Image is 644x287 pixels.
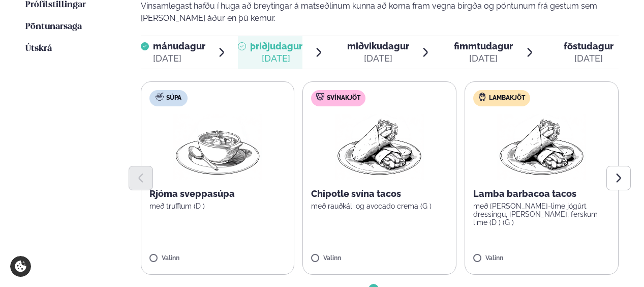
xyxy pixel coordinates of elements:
img: soup.svg [156,93,164,101]
img: Wraps.png [497,114,587,180]
button: Next slide [606,166,631,190]
img: Lamb.svg [478,93,486,101]
span: Útskrá [25,44,52,53]
span: Pöntunarsaga [25,22,82,31]
span: Lambakjöt [489,94,525,102]
span: miðvikudagur [347,41,409,51]
p: Lamba barbacoa tacos [473,188,610,200]
span: mánudagur [153,41,205,51]
p: með rauðkáli og avocado crema (G ) [311,202,448,210]
div: [DATE] [153,52,205,65]
p: með trufflum (D ) [149,202,286,210]
span: fimmtudagur [454,41,513,51]
p: Rjóma sveppasúpa [149,188,286,200]
span: þriðjudagur [250,41,302,51]
img: Soup.png [173,114,262,180]
div: [DATE] [454,52,513,65]
span: Svínakjöt [327,94,360,102]
div: [DATE] [564,52,614,65]
div: [DATE] [347,52,409,65]
a: Útskrá [25,43,52,55]
img: pork.svg [316,93,324,101]
span: Prófílstillingar [25,1,86,9]
span: föstudagur [564,41,614,51]
img: Wraps.png [335,114,424,180]
p: Chipotle svína tacos [311,188,448,200]
button: Previous slide [129,166,153,190]
span: Súpa [166,94,181,102]
a: Cookie settings [10,256,31,277]
a: Pöntunarsaga [25,21,82,33]
p: með [PERSON_NAME]-lime jógúrt dressingu, [PERSON_NAME], ferskum lime (D ) (G ) [473,202,610,226]
div: [DATE] [250,52,302,65]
